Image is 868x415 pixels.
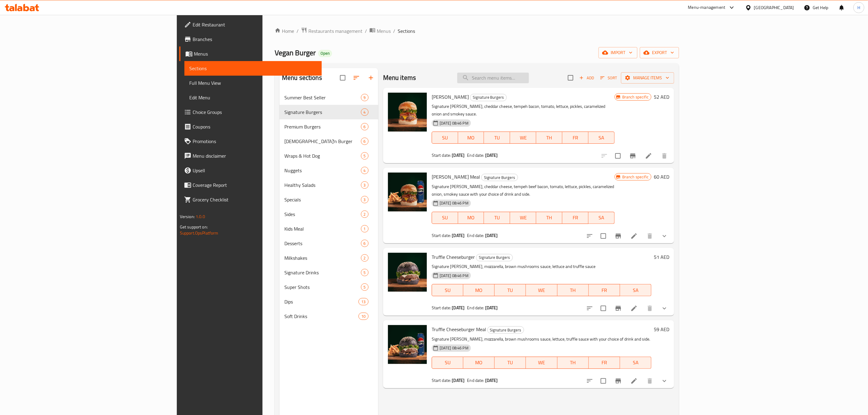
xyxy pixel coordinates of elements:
[596,73,621,83] span: Sort items
[486,133,508,142] span: TU
[284,167,361,174] div: Nuggets
[179,192,322,207] a: Grocery Checklist
[180,229,218,237] a: Support.OpsPlatform
[562,132,588,144] button: FR
[536,212,562,224] button: TH
[193,196,317,203] span: Grocery Checklist
[284,225,361,232] div: Kids Meal
[361,95,368,101] span: 9
[361,196,369,203] div: items
[591,286,618,295] span: FR
[611,301,626,316] button: Branch-specific-item
[565,213,586,222] span: FR
[280,105,378,119] div: Signature Burgers4
[432,132,458,144] button: SU
[179,178,322,192] a: Coverage Report
[578,74,595,81] span: Add
[284,283,361,291] div: Super Shots
[565,133,586,142] span: FR
[280,163,378,178] div: Nuggets4
[432,103,615,118] p: Signature [PERSON_NAME], cheddar cheese, tempeh bacon, tomato, lettuce, pickles, caramelized onio...
[359,314,368,319] span: 10
[577,73,596,83] span: Add item
[657,229,672,243] button: show more
[661,305,668,312] svg: Show Choices
[280,221,378,236] div: Kids Meal1
[280,294,378,309] div: Dips13
[589,284,620,296] button: FR
[193,181,317,189] span: Coverage Report
[654,253,669,261] h6: 51 AED
[361,108,369,116] div: items
[510,132,536,144] button: WE
[193,21,317,28] span: Edit Restaurant
[432,335,651,343] p: Signature [PERSON_NAME], mozzarella, brown mushrooms sauce, lettuce, truffle sauce with your choi...
[562,212,588,224] button: FR
[361,226,368,232] span: 1
[591,133,612,142] span: SA
[467,376,484,384] span: End date:
[620,357,651,369] button: SA
[284,152,361,159] span: Wraps & Hot Dog
[432,232,451,239] span: Start date:
[645,49,674,57] span: export
[196,213,205,221] span: 1.0.0
[643,374,657,388] button: delete
[280,149,378,163] div: Wraps & Hot Dog5
[361,283,369,291] div: items
[434,358,461,367] span: SU
[280,178,378,192] div: Healthy Salads3
[432,376,451,384] span: Start date:
[528,286,555,295] span: WE
[388,93,427,132] img: Smokey Bacon Burger
[284,240,361,247] div: Desserts
[359,298,368,305] div: items
[466,286,492,295] span: MO
[318,50,332,57] div: Open
[432,304,451,312] span: Start date:
[558,357,589,369] button: TH
[466,358,492,367] span: MO
[369,27,391,35] a: Menus
[361,167,369,174] div: items
[308,27,362,35] span: Restaurants management
[437,120,471,126] span: [DATE] 08:46 PM
[280,90,378,105] div: Summer Best Seller9
[560,358,586,367] span: TH
[452,376,465,384] b: [DATE]
[179,163,322,178] a: Upsell
[582,301,597,316] button: sort-choices
[432,263,651,270] p: Signature [PERSON_NAME], mozzarella, brown mushrooms sauce, lettuce and truffle sauce
[179,119,322,134] a: Coupons
[487,326,524,334] div: Signature Burgers
[284,196,361,203] span: Specials
[361,181,369,189] div: items
[654,93,669,101] h6: 52 AED
[600,74,617,81] span: Sort
[597,230,610,242] span: Select to update
[349,70,364,85] span: Sort sections
[361,139,368,144] span: 6
[458,212,484,224] button: MO
[657,301,672,316] button: show more
[318,51,332,56] span: Open
[467,232,484,239] span: End date:
[336,71,349,84] span: Select all sections
[654,325,669,334] h6: 59 AED
[603,49,633,57] span: import
[432,151,451,159] span: Start date:
[476,254,513,261] div: Signature Burgers
[599,73,619,83] button: Sort
[461,133,482,142] span: MO
[484,132,510,144] button: TU
[432,284,463,296] button: SU
[388,253,427,292] img: Truffle Cheeseburger
[280,236,378,251] div: Desserts6
[284,94,361,101] span: Summer Best Seller
[179,32,322,46] a: Branches
[280,88,378,326] nav: Menu sections
[621,72,674,84] button: Manage items
[377,27,391,35] span: Menus
[452,304,465,312] b: [DATE]
[437,345,471,351] span: [DATE] 08:46 PM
